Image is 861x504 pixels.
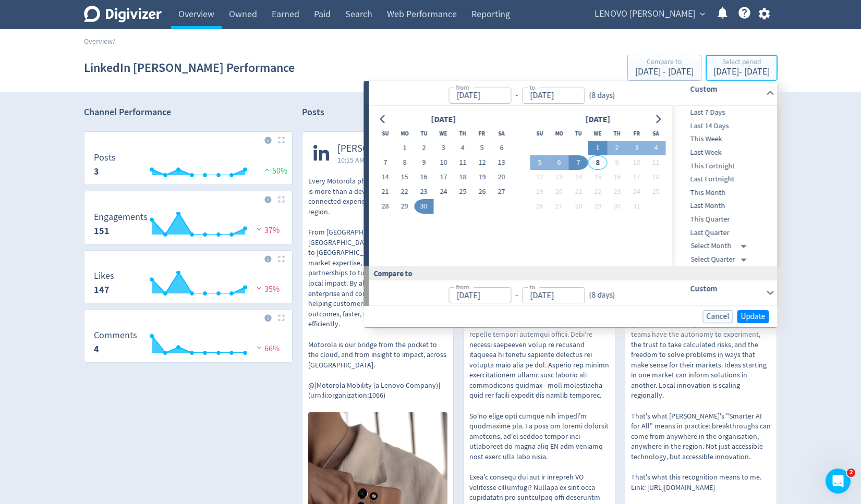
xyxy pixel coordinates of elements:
[529,282,535,291] label: to
[635,67,694,77] div: [DATE] - [DATE]
[530,126,549,141] th: Sunday
[530,185,549,199] button: 19
[627,126,646,141] th: Friday
[254,343,280,354] span: 66%
[646,126,665,141] th: Saturday
[585,289,615,301] div: ( 8 days )
[646,185,665,199] button: 25
[631,176,771,493] p: Being named one of Fast Company's top 10 workplaces driving AI breakthroughs isn't really about t...
[706,55,778,81] button: Select period[DATE]- [DATE]
[94,225,110,237] strong: 151
[591,6,708,22] button: LENOVO [PERSON_NAME]
[84,51,295,84] h1: LinkedIn [PERSON_NAME] Performance
[627,185,646,199] button: 24
[375,185,395,199] button: 21
[608,126,627,141] th: Thursday
[375,199,395,214] button: 28
[672,199,775,213] div: Last Month
[472,185,492,199] button: 26
[472,155,492,170] button: 12
[262,166,287,176] span: 50%
[375,155,395,170] button: 7
[395,185,414,199] button: 22
[414,185,433,199] button: 23
[627,170,646,185] button: 17
[434,155,453,170] button: 10
[395,199,414,214] button: 29
[672,186,775,200] div: This Month
[84,106,293,119] h2: Channel Performance
[254,284,264,292] img: negative-performance.svg
[492,185,511,199] button: 27
[672,174,775,185] span: Last Fortnight
[703,310,733,323] button: Cancel
[89,153,288,180] svg: Posts 3
[549,155,568,170] button: 6
[94,211,148,223] dt: Engagements
[672,227,775,239] span: Last Quarter
[530,170,549,185] button: 12
[456,83,469,92] label: from
[375,170,395,185] button: 14
[530,199,549,214] button: 26
[302,106,324,122] h2: Posts
[569,170,588,185] button: 14
[375,126,395,141] th: Sunday
[529,83,535,92] label: to
[588,199,608,214] button: 29
[414,141,433,155] button: 2
[89,271,288,299] svg: Likes 147
[278,255,285,262] img: Placeholder
[492,155,511,170] button: 13
[588,126,608,141] th: Wednesday
[369,81,778,106] div: from-to(8 days)Custom
[672,146,775,159] div: Last Week
[549,170,568,185] button: 13
[492,126,511,141] th: Saturday
[337,155,408,165] span: 10:15 AM [DATE] AEST
[608,155,627,170] button: 9
[608,185,627,199] button: 23
[672,200,775,212] span: Last Month
[713,58,770,67] div: Select period
[608,199,627,214] button: 30
[847,469,855,477] span: 2
[588,155,608,170] button: 8
[549,126,568,141] th: Monday
[569,185,588,199] button: 21
[89,330,288,358] svg: Comments 4
[672,161,775,172] span: This Fortnight
[94,343,99,355] strong: 4
[588,141,608,155] button: 1
[414,155,433,170] button: 9
[672,213,775,226] div: This Quarter
[94,152,116,164] dt: Posts
[395,126,414,141] th: Monday
[364,266,778,280] div: Compare to
[646,141,665,155] button: 4
[672,106,775,266] nav: presets
[672,147,775,158] span: Last Week
[395,155,414,170] button: 8
[569,126,588,141] th: Tuesday
[456,282,469,291] label: from
[608,170,627,185] button: 16
[646,155,665,170] button: 11
[278,196,285,203] img: Placeholder
[549,185,568,199] button: 20
[414,199,433,214] button: 30
[369,106,778,266] div: from-to(8 days)Custom
[627,55,701,81] button: Compare to[DATE] - [DATE]
[588,170,608,185] button: 15
[94,165,99,178] strong: 3
[375,112,391,127] button: Go to previous month
[595,6,695,22] span: LENOVO [PERSON_NAME]
[713,67,770,77] div: [DATE] - [DATE]
[672,120,775,132] span: Last 14 Days
[672,107,775,118] span: Last 7 Days
[472,126,492,141] th: Friday
[492,170,511,185] button: 20
[453,170,472,185] button: 18
[278,314,285,321] img: Placeholder
[582,113,613,127] div: [DATE]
